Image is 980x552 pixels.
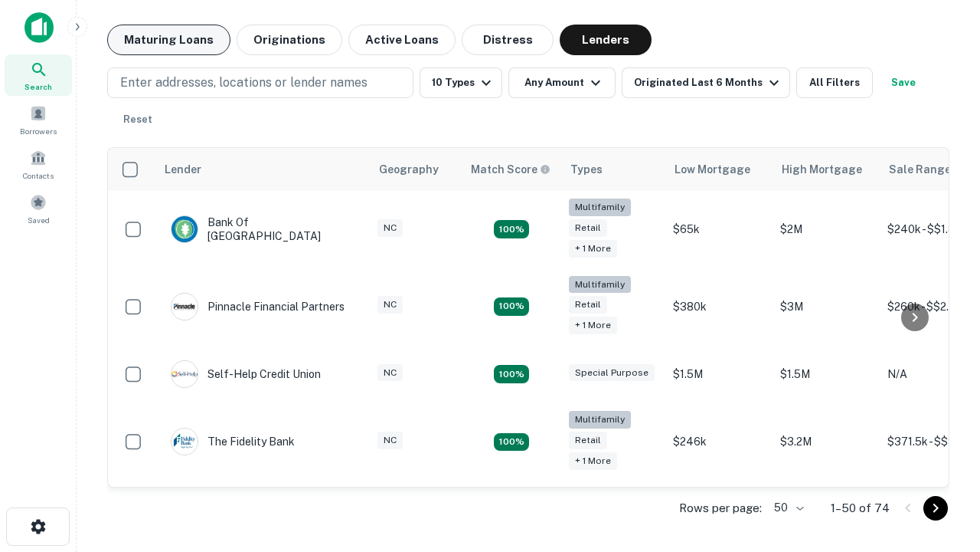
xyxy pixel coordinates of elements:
[462,148,561,191] th: Capitalize uses an advanced AI algorithm to match your search with the best lender. The match sco...
[494,365,529,383] div: Matching Properties: 11, hasApolloMatch: undefined
[665,403,773,481] td: $246k
[24,12,54,43] img: capitalize-icon.png
[120,74,367,92] p: Enter addresses, locations or lender names
[569,411,631,429] div: Multifamily
[782,160,862,179] div: High Mortgage
[679,499,762,517] p: Rows per page:
[665,268,773,346] td: $380k
[5,99,72,140] a: Borrowers
[569,276,631,294] div: Multifamily
[773,403,880,481] td: $3.2M
[569,219,607,237] div: Retail
[377,364,403,382] div: NC
[569,452,617,470] div: + 1 more
[569,199,631,216] div: Multifamily
[570,160,603,179] div: Types
[5,188,72,229] a: Saved
[370,148,462,191] th: Geography
[420,67,502,98] button: 10 Types
[768,497,806,519] div: 50
[171,216,198,242] img: picture
[494,433,529,452] div: Matching Properties: 10, hasApolloMatch: undefined
[634,74,783,92] div: Originated Last 6 Months
[773,191,880,268] td: $2M
[569,240,617,258] div: + 1 more
[569,364,655,382] div: Special Purpose
[773,345,880,403] td: $1.5M
[773,268,880,346] td: $3M
[237,25,342,55] button: Originations
[377,219,403,237] div: NC
[923,496,948,521] button: Go to next page
[171,428,295,455] div: The Fidelity Bank
[24,80,52,93] span: Search
[569,317,617,334] div: + 1 more
[569,432,607,449] div: Retail
[889,160,951,179] div: Sale Range
[665,148,773,191] th: Low Mortgage
[569,296,607,314] div: Retail
[831,499,890,517] p: 1–50 of 74
[20,125,57,137] span: Borrowers
[171,360,321,388] div: Self-help Credit Union
[379,160,439,179] div: Geography
[171,429,198,455] img: picture
[561,148,665,191] th: Types
[665,345,773,403] td: $1.5M
[773,148,880,191] th: High Mortgage
[903,380,980,454] iframe: Chat Widget
[796,67,873,98] button: All Filters
[165,160,201,179] div: Lender
[462,25,554,55] button: Distress
[879,67,928,98] button: Save your search to get updates of matches that match your search criteria.
[377,296,403,314] div: NC
[471,161,550,178] div: Capitalize uses an advanced AI algorithm to match your search with the best lender. The match sco...
[377,432,403,449] div: NC
[155,148,370,191] th: Lender
[5,54,72,96] a: Search
[113,104,162,135] button: Reset
[171,215,354,243] div: Bank Of [GEOGRAPHIC_DATA]
[471,161,547,178] h6: Match Score
[494,220,529,238] div: Matching Properties: 17, hasApolloMatch: undefined
[107,25,230,55] button: Maturing Loans
[494,297,529,316] div: Matching Properties: 17, hasApolloMatch: undefined
[508,67,616,98] button: Any Amount
[28,214,50,226] span: Saved
[23,169,54,182] span: Contacts
[622,67,790,98] button: Originated Last 6 Months
[171,294,198,320] img: picture
[665,191,773,268] td: $65k
[348,25,456,55] button: Active Loans
[107,67,413,98] button: Enter addresses, locations or lender names
[171,293,345,320] div: Pinnacle Financial Partners
[560,25,652,55] button: Lenders
[5,143,72,185] a: Contacts
[675,160,750,179] div: Low Mortgage
[171,361,198,387] img: picture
